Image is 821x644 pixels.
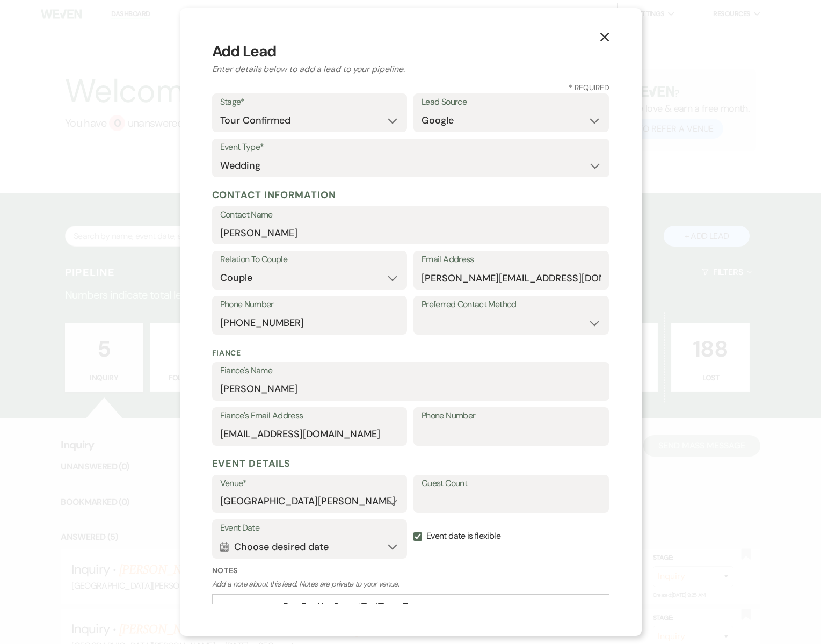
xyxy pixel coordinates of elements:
[220,95,399,110] label: Stage*
[212,565,609,576] label: Notes
[212,63,609,76] h2: Enter details below to add a lead to your pipeline.
[220,222,601,243] input: First and Last Name
[212,187,609,203] h5: Contact Information
[212,82,609,93] h3: * Required
[422,297,601,313] label: Preferred Contact Method
[220,408,399,424] label: Fiance's Email Address
[212,578,609,590] p: Add a note about this lead. Notes are private to your venue.
[220,520,399,536] label: Event Date
[212,455,609,472] h5: Event Details
[422,252,601,267] label: Email Address
[220,297,399,313] label: Phone Number
[212,348,609,359] p: Fiance
[220,363,601,379] label: Fiance's Name
[220,252,399,267] label: Relation To Couple
[220,476,399,491] label: Venue*
[413,532,422,541] input: Event date is flexible
[220,140,601,155] label: Event Type*
[422,476,601,491] label: Guest Count
[220,379,601,400] input: First and Last Name
[413,519,609,553] label: Event date is flexible
[212,40,609,63] h3: Add Lead
[220,536,399,558] button: Choose desired date
[422,408,601,424] label: Phone Number
[422,95,601,110] label: Lead Source
[220,207,601,223] label: Contact Name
